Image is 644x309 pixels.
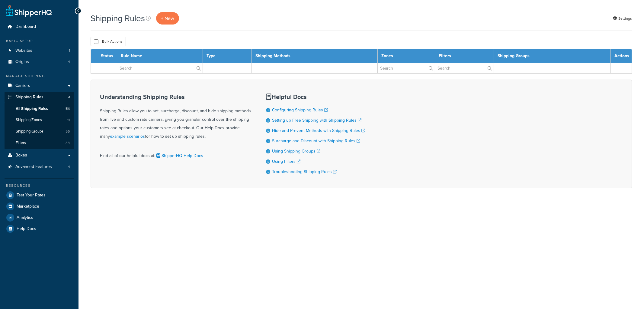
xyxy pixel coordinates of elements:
a: Origins 4 [5,56,74,67]
a: Settings [613,14,632,23]
a: Websites 1 [5,45,74,56]
input: Search [117,63,203,73]
span: 4 [68,164,70,169]
th: Shipping Methods [252,49,378,63]
li: Filters [5,137,74,149]
a: Setting up Free Shipping with Shipping Rules [272,117,361,123]
a: Using Shipping Groups [272,148,320,154]
th: Shipping Groups [494,49,610,63]
h3: Helpful Docs [266,94,365,100]
a: Shipping Rules [5,92,74,103]
a: Troubleshooting Shipping Rules [272,169,337,175]
span: Test Your Rates [17,193,46,198]
span: Shipping Zones [16,117,42,123]
li: Shipping Zones [5,114,74,126]
a: Filters 33 [5,137,74,149]
th: Status [97,49,117,63]
span: Shipping Rules [15,95,43,100]
li: Origins [5,56,74,67]
span: Dashboard [15,24,36,29]
a: Help Docs [5,223,74,234]
input: Search [435,63,494,73]
th: Actions [611,49,632,63]
div: Shipping Rules allow you to set, surcharge, discount, and hide shipping methods from live and cus... [100,94,251,141]
a: Surcharge and Discount with Shipping Rules [272,138,360,144]
a: Carriers [5,80,74,91]
li: Shipping Groups [5,126,74,137]
a: Dashboard [5,21,74,32]
span: 33 [66,140,70,146]
a: Using Filters [272,158,300,165]
span: Websites [15,48,32,53]
span: 56 [66,129,70,134]
li: Shipping Rules [5,92,74,149]
th: Type [203,49,252,63]
span: 11 [67,117,70,123]
span: Analytics [17,215,33,220]
a: All Shipping Rules 54 [5,103,74,114]
span: 4 [68,59,70,64]
a: Advanced Features 4 [5,161,74,173]
a: Configuring Shipping Rules [272,107,328,113]
a: Boxes [5,150,74,161]
span: Help Docs [17,226,36,232]
a: ShipperHQ Help Docs [155,153,203,159]
a: Test Your Rates [5,190,74,201]
input: Search [378,63,434,73]
a: Hide and Prevent Methods with Shipping Rules [272,127,365,134]
div: Basic Setup [5,38,74,44]
a: Marketplace [5,201,74,212]
th: Rule Name [117,49,203,63]
span: Shipping Groups [16,129,43,134]
span: 54 [66,106,70,111]
h3: Understanding Shipping Rules [100,94,251,100]
a: + New [156,12,179,25]
span: Boxes [15,153,27,158]
a: Shipping Groups 56 [5,126,74,137]
div: Resources [5,183,74,188]
span: 1 [69,48,70,53]
span: Origins [15,59,29,64]
span: + New [161,15,174,22]
li: All Shipping Rules [5,103,74,114]
div: Manage Shipping [5,74,74,79]
li: Websites [5,45,74,56]
span: All Shipping Rules [16,106,48,111]
h1: Shipping Rules [91,12,145,24]
th: Zones [378,49,435,63]
a: example scenarios [110,133,145,140]
a: ShipperHQ Home [6,5,52,17]
li: Advanced Features [5,161,74,173]
th: Filters [435,49,494,63]
div: Find all of our helpful docs at: [100,147,251,160]
span: Advanced Features [15,164,52,169]
button: Bulk Actions [91,37,126,46]
span: Marketplace [17,204,39,209]
a: Shipping Zones 11 [5,114,74,126]
span: Carriers [15,83,30,88]
span: Filters [16,140,26,146]
a: Analytics [5,212,74,223]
